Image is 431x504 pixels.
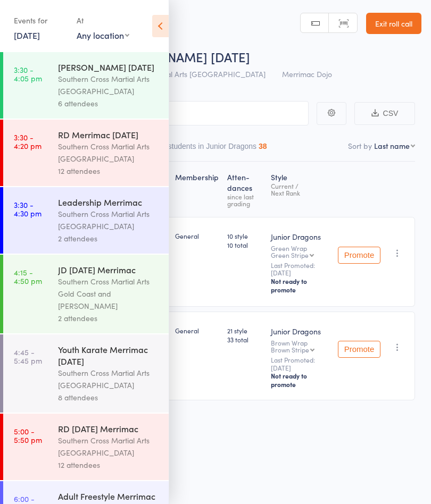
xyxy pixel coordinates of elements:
div: Not ready to promote [271,372,329,389]
div: JD [DATE] Merrimac [58,264,160,275]
div: RD [DATE] Merrimac [58,423,160,434]
button: Promote [338,341,380,358]
small: Last Promoted: [DATE] [271,262,329,277]
div: General [175,231,219,240]
time: 3:30 - 4:05 pm [14,65,42,82]
div: Southern Cross Martial Arts [GEOGRAPHIC_DATA] [58,73,160,97]
span: Southern Cross Martial Arts [GEOGRAPHIC_DATA] [96,69,266,79]
div: Membership [171,166,223,212]
button: Other students in Junior Dragons38 [147,137,267,161]
span: 10 total [227,240,262,249]
div: 38 [259,142,267,150]
div: Not ready to promote [271,277,329,294]
a: 5:00 -5:50 pmRD [DATE] MerrimacSouthern Cross Martial Arts [GEOGRAPHIC_DATA]12 attendees [3,414,169,480]
div: 2 attendees [58,232,160,245]
div: RD Merrimac [DATE] [58,129,160,140]
time: 4:45 - 5:45 pm [14,348,42,365]
div: At [77,12,129,29]
span: [PERSON_NAME] [DATE] [105,48,250,65]
div: 6 attendees [58,97,160,110]
div: Brown Stripe [271,346,309,353]
div: 2 attendees [58,312,160,324]
a: 3:30 -4:30 pmLeadership MerrimacSouthern Cross Martial Arts [GEOGRAPHIC_DATA]2 attendees [3,187,169,254]
div: Brown Wrap [271,339,329,353]
button: CSV [354,102,415,125]
time: 3:30 - 4:30 pm [14,200,42,217]
div: since last grading [227,193,262,207]
span: 33 total [227,335,262,344]
div: Southern Cross Martial Arts [GEOGRAPHIC_DATA] [58,208,160,232]
div: Youth Karate Merrimac [DATE] [58,343,160,367]
div: Leadership Merrimac [58,196,160,208]
div: [PERSON_NAME] [DATE] [58,61,160,73]
time: 3:30 - 4:20 pm [14,133,42,150]
button: Promote [338,247,380,264]
div: Southern Cross Martial Arts [GEOGRAPHIC_DATA] [58,140,160,165]
div: 12 attendees [58,459,160,471]
div: Junior Dragons [271,231,329,242]
div: Style [267,166,334,212]
div: Southern Cross Martial Arts [GEOGRAPHIC_DATA] [58,367,160,391]
a: 4:45 -5:45 pmYouth Karate Merrimac [DATE]Southern Cross Martial Arts [GEOGRAPHIC_DATA]8 attendees [3,334,169,413]
div: Southern Cross Martial Arts Gold Coast and [PERSON_NAME] [58,275,160,312]
div: Any location [77,29,129,41]
a: [DATE] [14,29,40,41]
label: Sort by [348,140,372,151]
a: 3:30 -4:20 pmRD Merrimac [DATE]Southern Cross Martial Arts [GEOGRAPHIC_DATA]12 attendees [3,120,169,186]
span: 21 style [227,326,262,335]
div: 12 attendees [58,165,160,177]
small: Last Promoted: [DATE] [271,356,329,372]
div: General [175,326,219,335]
div: Events for [14,12,66,29]
a: 4:15 -4:50 pmJD [DATE] MerrimacSouthern Cross Martial Arts Gold Coast and [PERSON_NAME]2 attendees [3,255,169,333]
div: Green Stripe [271,251,309,258]
a: Exit roll call [366,13,421,34]
div: Atten­dances [223,166,267,212]
div: Last name [374,140,410,151]
span: Merrimac Dojo [282,69,332,79]
div: Southern Cross Martial Arts [GEOGRAPHIC_DATA] [58,434,160,459]
div: Green Wrap [271,245,329,258]
div: 8 attendees [58,391,160,404]
div: Current / Next Rank [271,182,329,196]
div: Junior Dragons [271,326,329,337]
a: 3:30 -4:05 pm[PERSON_NAME] [DATE]Southern Cross Martial Arts [GEOGRAPHIC_DATA]6 attendees [3,52,169,119]
time: 5:00 - 5:50 pm [14,427,42,444]
time: 4:15 - 4:50 pm [14,268,42,285]
span: 10 style [227,231,262,240]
